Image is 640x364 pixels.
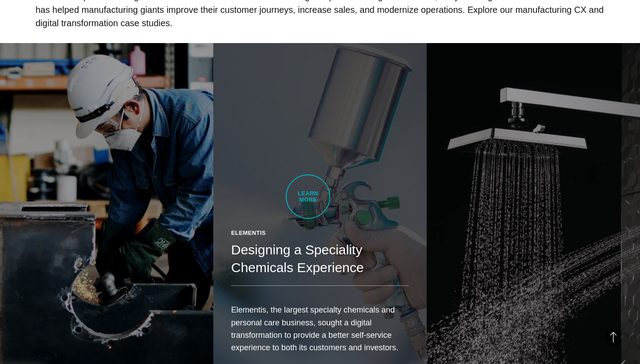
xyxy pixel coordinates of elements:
[231,304,409,354] p: Elementis, the largest specialty chemicals and personal care business, sought a digital transform...
[231,229,409,237] div: Elementis
[604,328,622,346] button: Back to Top
[231,241,409,277] h2: Designing a Speciality Chemicals Experience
